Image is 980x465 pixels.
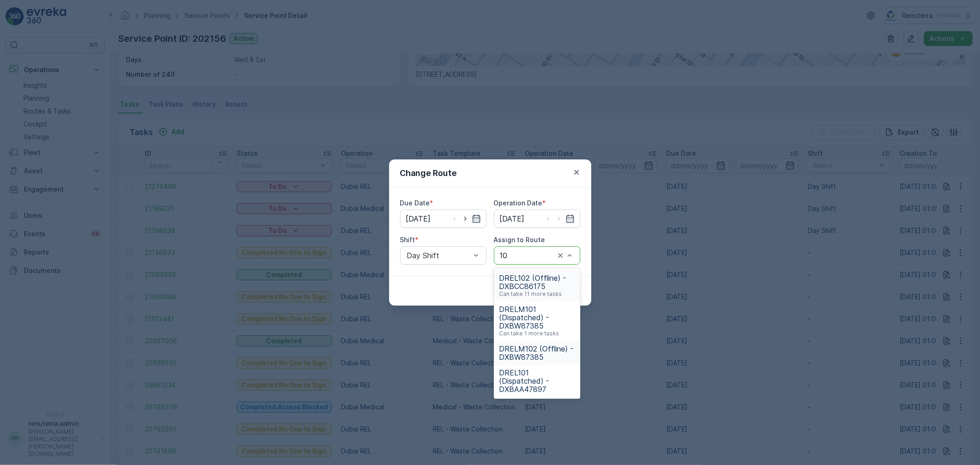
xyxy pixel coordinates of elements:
p: Can take 11 more tasks [499,290,562,298]
input: dd/mm/yyyy [494,210,580,228]
p: Change Route [400,167,457,180]
label: Operation Date [494,199,543,207]
p: Can take 1 more tasks [499,330,560,337]
span: DREL101 (Dispatched) - DXBAA47897 [499,369,575,393]
label: Due Date [400,199,430,207]
input: dd/mm/yyyy [400,210,487,228]
span: DREL102 (Offline) - DXBCC86175 [499,274,575,290]
label: Shift [400,236,415,244]
span: DRELM101 (Dispatched) - DXBW87385 [499,305,575,330]
span: DRELM102 (Offline) - DXBW87385 [499,345,575,361]
label: Assign to Route [494,236,545,244]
